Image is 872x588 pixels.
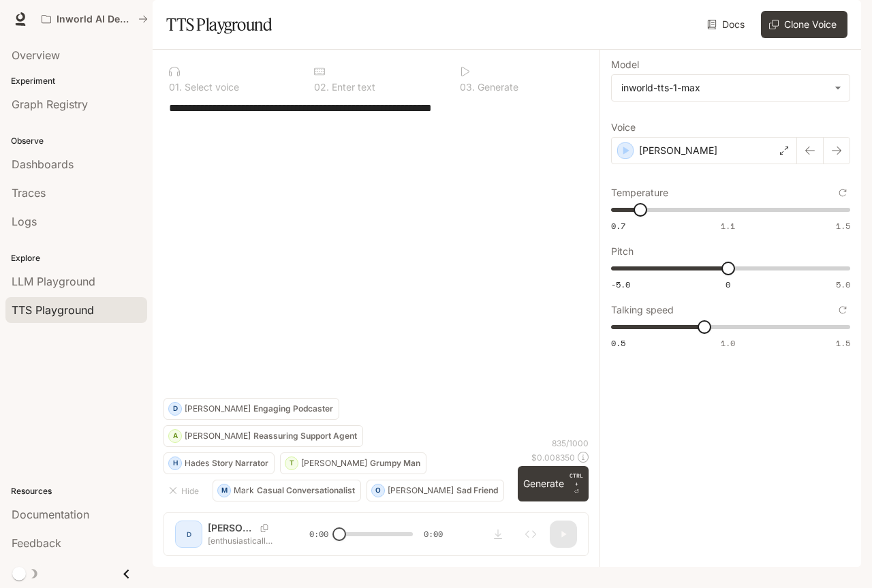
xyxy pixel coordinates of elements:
p: 0 1 . [169,82,182,92]
button: T[PERSON_NAME]Grumpy Man [280,452,426,474]
p: Generate [475,82,518,92]
p: Mark [234,486,254,495]
p: Reassuring Support Agent [253,432,357,440]
p: Story Narrator [212,459,268,467]
button: D[PERSON_NAME]Engaging Podcaster [163,398,339,420]
button: All workspaces [35,5,154,33]
button: Clone Voice [761,11,847,38]
p: [PERSON_NAME] [639,144,717,157]
div: inworld-tts-1-max [621,81,828,95]
p: $ 0.008350 [531,452,575,463]
div: H [169,452,181,474]
button: A[PERSON_NAME]Reassuring Support Agent [163,425,363,447]
button: Reset to default [835,303,850,318]
h1: TTS Playground [166,11,272,38]
span: 0.7 [611,220,625,232]
p: CTRL + [570,471,583,488]
span: -5.0 [611,279,630,290]
p: ⏎ [570,471,583,496]
button: Hide [163,480,207,501]
p: Model [611,60,639,69]
p: 0 3 . [460,82,475,92]
p: [PERSON_NAME] [185,432,251,440]
p: Enter text [329,82,375,92]
button: Reset to default [835,185,850,200]
p: Engaging Podcaster [253,405,333,413]
p: [PERSON_NAME] [185,405,251,413]
button: GenerateCTRL +⏎ [518,466,589,501]
button: O[PERSON_NAME]Sad Friend [367,480,504,501]
span: 1.0 [721,337,735,349]
p: [PERSON_NAME] [388,486,454,495]
div: D [169,398,181,420]
button: MMarkCasual Conversationalist [213,480,361,501]
p: Talking speed [611,305,674,315]
span: 1.1 [721,220,735,232]
p: [PERSON_NAME] [301,459,367,467]
p: Grumpy Man [370,459,420,467]
p: Temperature [611,188,668,198]
p: Select voice [182,82,239,92]
span: 0 [726,279,730,290]
span: 5.0 [836,279,850,290]
div: A [169,425,181,447]
p: Inworld AI Demos [57,14,133,25]
span: 0.5 [611,337,625,349]
p: Hades [185,459,209,467]
p: Sad Friend [456,486,498,495]
span: 1.5 [836,337,850,349]
p: Pitch [611,247,634,256]
button: HHadesStory Narrator [163,452,275,474]
div: inworld-tts-1-max [612,75,850,101]
p: 0 2 . [314,82,329,92]
p: Casual Conversationalist [257,486,355,495]
p: 835 / 1000 [552,437,589,449]
div: O [372,480,384,501]
div: M [218,480,230,501]
span: 1.5 [836,220,850,232]
a: Docs [704,11,750,38]
p: Voice [611,123,636,132]
div: T [285,452,298,474]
